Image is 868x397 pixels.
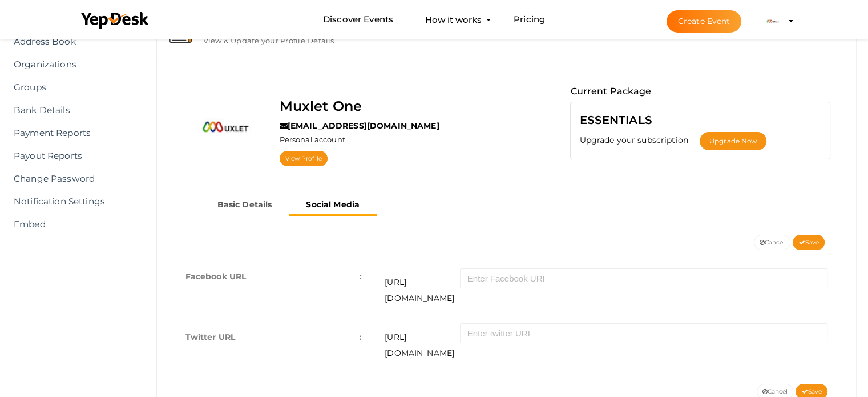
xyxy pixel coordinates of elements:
button: Cancel [754,235,791,250]
button: Social Media [289,195,377,216]
label: [EMAIL_ADDRESS][DOMAIN_NAME] [280,120,439,131]
a: Change Password [9,167,136,190]
a: Address Book [9,30,136,53]
b: Social Media [306,199,360,210]
span: Save [801,388,822,395]
b: Basic Details [217,199,272,210]
a: Embed [9,213,136,236]
a: Payment Reports [9,122,136,145]
a: Bank Details [9,99,136,122]
a: Pricing [514,9,545,30]
td: Facebook URL [174,257,374,318]
button: Save [793,235,825,250]
button: How it works [422,9,485,30]
a: Notification Settings [9,190,136,213]
a: Organizations [9,53,136,76]
a: Discover Events [323,9,393,30]
input: Enter twitter URI [460,323,827,343]
span: : [360,268,362,284]
button: Create Event [667,10,742,33]
a: Payout Reports [9,145,136,167]
a: View Profile [280,151,328,166]
a: Groups [9,76,136,99]
span: [URL][DOMAIN_NAME] [385,268,460,306]
label: Personal account [280,134,345,145]
label: Current Package [570,84,651,99]
button: Basic Details [200,195,289,214]
button: Upgrade Now [700,132,766,150]
td: Twitter URL [174,318,374,372]
span: Save [798,239,819,246]
span: [URL][DOMAIN_NAME] [385,323,460,361]
label: ESSENTIALS [579,111,652,129]
span: : [360,329,362,345]
label: Muxlet One [280,95,362,117]
a: Profile Details View & Update your Profile Details [163,37,851,47]
img: ACg8ocIWNsa0RHzOEXgJfEbSp8kohUkf-5JWgRCa194T7eVOR_ZCVbk=s100 [761,10,784,33]
label: Upgrade your subscription [579,134,700,146]
img: ACg8ocIWNsa0RHzOEXgJfEbSp8kohUkf-5JWgRCa194T7eVOR_ZCVbk=s100 [183,84,268,170]
input: Enter Facebook URI [460,268,827,288]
